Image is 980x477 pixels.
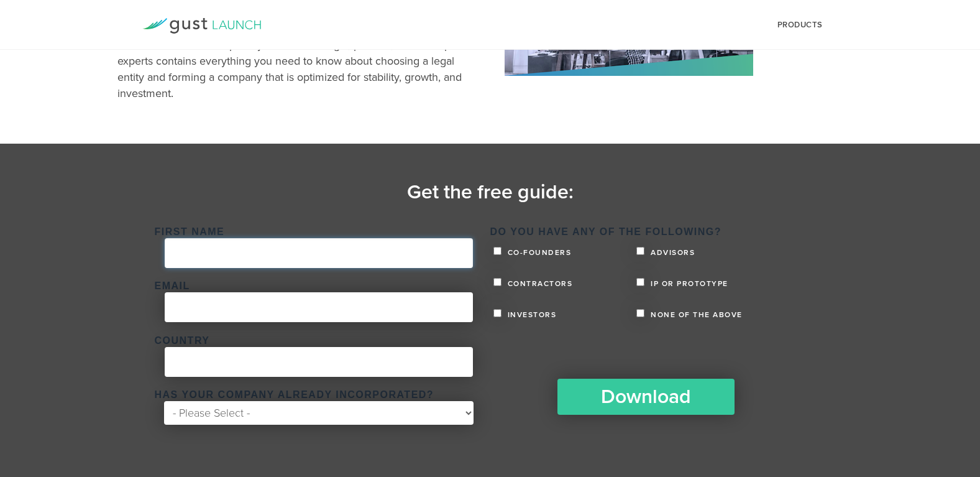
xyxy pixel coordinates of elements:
input: Contractors [493,278,501,286]
span: Country [155,337,210,345]
span: Investors [505,311,557,318]
input: Investors [493,309,501,317]
span: IP or Prototype [648,280,728,287]
time: Get the free guide: [407,180,574,204]
span: Contractors [505,280,573,287]
input: IP or Prototype [636,278,644,286]
p: This free ebook developed by our team of legal, product, and startup experts contains everything ... [117,37,476,101]
span: Email [155,282,190,290]
input: Co-founders [493,247,501,255]
span: Has your company already incorporated? [155,391,434,399]
input: Advisors [636,247,644,255]
span: Co-founders [505,249,572,256]
span: Advisors [648,249,695,256]
input: Download [557,379,735,415]
span: First Name [155,228,225,236]
span: None of the above [648,311,743,318]
input: None of the above [636,309,644,317]
span: Do you have any of the following? [490,228,721,236]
